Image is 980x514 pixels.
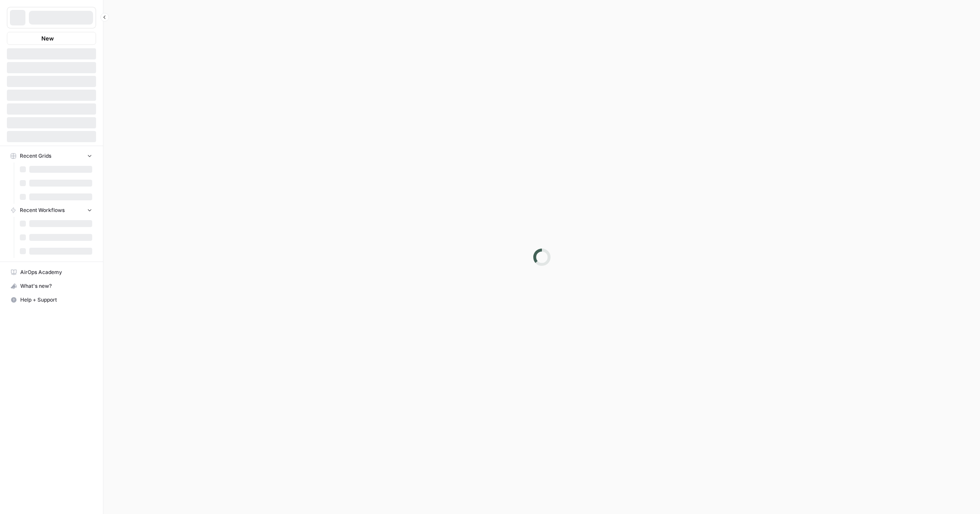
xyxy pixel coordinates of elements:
[20,206,65,214] span: Recent Workflows
[7,293,96,307] button: Help + Support
[7,280,96,293] div: What's new?
[7,204,96,217] button: Recent Workflows
[20,296,92,304] span: Help + Support
[7,150,96,162] button: Recent Grids
[20,268,92,276] span: AirOps Academy
[7,32,96,45] button: New
[41,34,54,43] span: New
[7,265,96,279] a: AirOps Academy
[20,152,51,160] span: Recent Grids
[7,279,96,293] button: What's new?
